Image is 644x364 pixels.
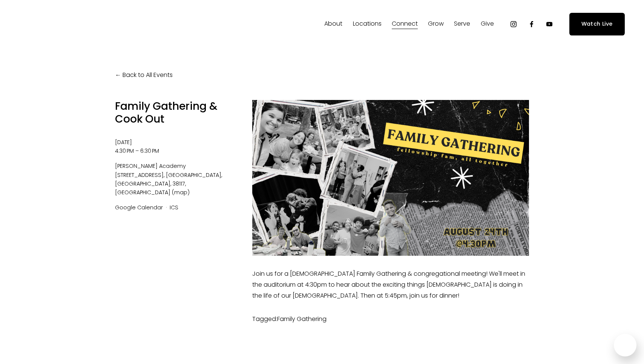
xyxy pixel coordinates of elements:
[528,20,535,28] a: Facebook
[115,171,222,187] span: [GEOGRAPHIC_DATA], [GEOGRAPHIC_DATA], 38117
[428,18,444,29] span: Grow
[428,18,444,30] a: folder dropdown
[115,138,132,146] time: [DATE]
[115,100,239,125] h1: Family Gathering & Cook Out
[510,20,517,28] a: Instagram
[172,189,190,196] a: (map)
[569,13,625,35] a: Watch Live
[481,18,494,29] span: Give
[277,315,327,323] a: Family Gathering
[353,18,382,29] span: Locations
[392,18,418,29] span: Connect
[324,18,342,30] a: folder dropdown
[115,147,134,155] time: 4:30 PM
[324,18,342,29] span: About
[19,17,124,32] img: Fellowship Memphis
[392,18,418,30] a: folder dropdown
[454,18,470,30] a: folder dropdown
[140,147,159,155] time: 6:30 PM
[481,18,494,30] a: folder dropdown
[170,204,178,211] a: ICS
[353,18,382,30] a: folder dropdown
[115,70,173,81] a: Back to All Events
[252,269,529,301] p: Join us for a [DEMOGRAPHIC_DATA] Family Gathering & congregational meeting! We'll meet in the aud...
[252,314,529,324] li: Tagged:
[454,18,470,29] span: Serve
[115,204,163,211] a: Google Calendar
[115,171,166,179] span: [STREET_ADDRESS]
[115,162,239,170] span: [PERSON_NAME] Academy
[115,189,170,196] span: [GEOGRAPHIC_DATA]
[546,20,553,28] a: YouTube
